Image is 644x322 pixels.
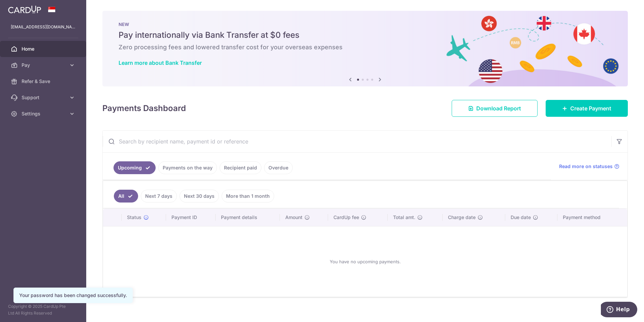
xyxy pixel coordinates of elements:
[216,209,280,226] th: Payment details
[22,94,66,101] span: Support
[448,214,476,221] span: Charge date
[264,161,293,174] a: Overdue
[393,214,415,221] span: Total amt.
[333,214,359,221] span: CardUp fee
[111,232,619,291] div: You have no upcoming payments.
[114,190,138,203] a: All
[114,161,156,174] a: Upcoming
[102,102,186,114] h4: Payments Dashboard
[222,190,274,203] a: More than 1 month
[22,78,66,85] span: Refer & Save
[511,214,531,221] span: Due date
[22,62,66,69] span: Pay
[103,131,611,152] input: Search by recipient name, payment id or reference
[11,24,75,30] p: [EMAIL_ADDRESS][DOMAIN_NAME]
[119,59,202,66] a: Learn more about Bank Transfer
[285,214,302,221] span: Amount
[166,209,216,226] th: Payment ID
[102,11,628,86] img: Bank transfer banner
[476,104,521,112] span: Download Report
[119,30,612,41] h5: Pay internationally via Bank Transfer at $0 fees
[557,209,627,226] th: Payment method
[158,161,217,174] a: Payments on the way
[452,100,538,117] a: Download Report
[141,190,177,203] a: Next 7 days
[546,100,628,117] a: Create Payment
[220,161,261,174] a: Recipient paid
[559,163,613,170] span: Read more on statuses
[119,43,612,51] h6: Zero processing fees and lowered transfer cost for your overseas expenses
[601,302,637,319] iframe: Opens a widget where you can find more information
[570,104,611,112] span: Create Payment
[22,46,66,52] span: Home
[559,163,619,170] a: Read more on statuses
[119,22,612,27] p: NEW
[180,190,219,203] a: Next 30 days
[127,214,141,221] span: Status
[8,5,41,14] img: CardUp
[22,110,66,117] span: Settings
[19,292,127,299] div: Your password has been changed successfully.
